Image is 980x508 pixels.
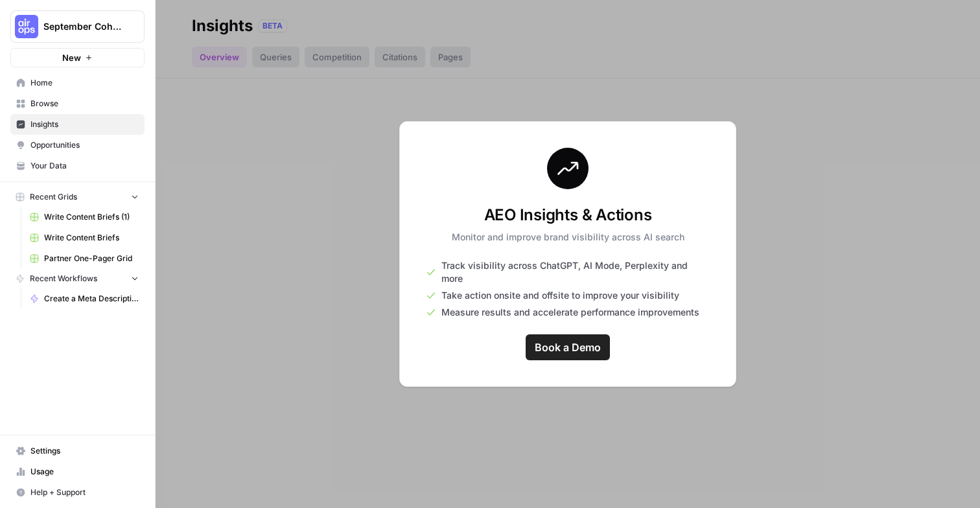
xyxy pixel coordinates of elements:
[10,10,145,43] button: Workspace: September Cohort
[10,156,145,176] a: Your Data
[30,445,139,457] span: Settings
[10,135,145,156] a: Opportunities
[44,211,139,223] span: Write Content Briefs (1)
[441,259,710,285] span: Track visibility across ChatGPT, AI Mode, Perplexity and more
[30,191,77,203] span: Recent Grids
[30,139,139,151] span: Opportunities
[30,77,139,89] span: Home
[30,98,139,110] span: Browse
[441,306,699,319] span: Measure results and accelerate performance improvements
[30,273,97,284] span: Recent Workflows
[452,205,684,225] h3: AEO Insights & Actions
[44,253,139,264] span: Partner One-Pager Grid
[10,482,145,503] button: Help + Support
[30,466,139,478] span: Usage
[535,340,601,355] span: Book a Demo
[30,119,139,130] span: Insights
[10,441,145,461] a: Settings
[10,187,145,207] button: Recent Grids
[44,232,139,244] span: Write Content Briefs
[24,288,145,309] a: Create a Meta Description (Stijn)
[10,73,145,93] a: Home
[441,289,679,302] span: Take action onsite and offsite to improve your visibility
[24,248,145,269] a: Partner One-Pager Grid
[62,51,81,64] span: New
[10,269,145,288] button: Recent Workflows
[24,207,145,227] a: Write Content Briefs (1)
[452,231,684,244] p: Monitor and improve brand visibility across AI search
[10,48,145,67] button: New
[44,293,139,305] span: Create a Meta Description (Stijn)
[10,114,145,135] a: Insights
[30,160,139,172] span: Your Data
[43,20,122,33] span: September Cohort
[15,15,38,38] img: September Cohort Logo
[10,461,145,482] a: Usage
[30,487,139,498] span: Help + Support
[10,93,145,114] a: Browse
[526,334,610,360] a: Book a Demo
[24,227,145,248] a: Write Content Briefs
